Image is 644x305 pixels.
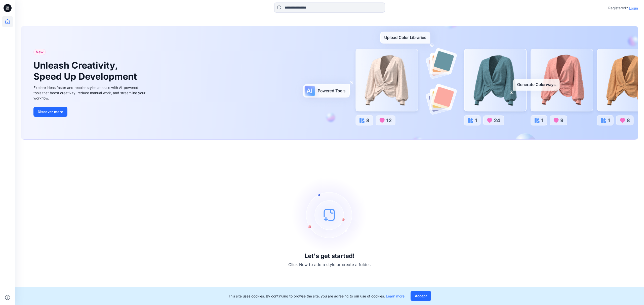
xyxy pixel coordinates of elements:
p: Click New to add a style or create a folder. [288,262,371,268]
h3: Let's get started! [304,252,355,260]
p: Login [629,6,638,11]
span: New [36,49,44,55]
div: Explore ideas faster and recolor styles at scale with AI-powered tools that boost creativity, red... [33,85,147,101]
p: This site uses cookies. By continuing to browse the site, you are agreeing to our use of cookies. [228,293,405,299]
p: Registered? [608,5,628,11]
a: Discover more [33,107,147,117]
button: Accept [411,291,431,301]
a: Learn more [386,294,405,298]
button: Discover more [33,107,67,117]
h1: Unleash Creativity, Speed Up Development [33,60,139,82]
img: empty-state-image.svg [292,177,367,252]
